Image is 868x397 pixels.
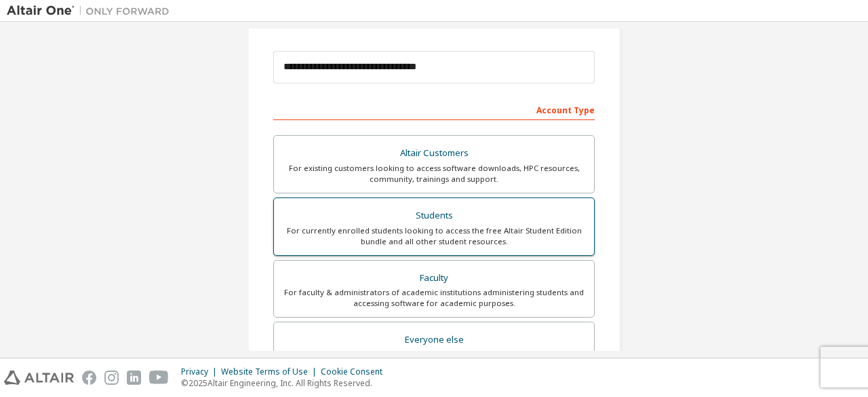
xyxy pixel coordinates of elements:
[273,98,595,120] div: Account Type
[149,371,169,385] img: youtube.svg
[127,371,141,385] img: linkedin.svg
[221,366,321,377] div: Website Terms of Use
[282,144,586,163] div: Altair Customers
[282,206,586,225] div: Students
[181,377,391,389] p: © 2025 Altair Engineering, Inc. All Rights Reserved.
[181,366,221,377] div: Privacy
[104,371,119,385] img: instagram.svg
[282,225,586,247] div: For currently enrolled students looking to access the free Altair Student Edition bundle and all ...
[282,349,586,371] div: For individuals, businesses and everyone else looking to try Altair software and explore our prod...
[4,371,74,385] img: altair_logo.svg
[282,287,586,309] div: For faculty & administrators of academic institutions administering students and accessing softwa...
[282,330,586,349] div: Everyone else
[282,163,586,185] div: For existing customers looking to access software downloads, HPC resources, community, trainings ...
[7,4,176,18] img: Altair One
[282,269,586,288] div: Faculty
[82,371,96,385] img: facebook.svg
[321,366,391,377] div: Cookie Consent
